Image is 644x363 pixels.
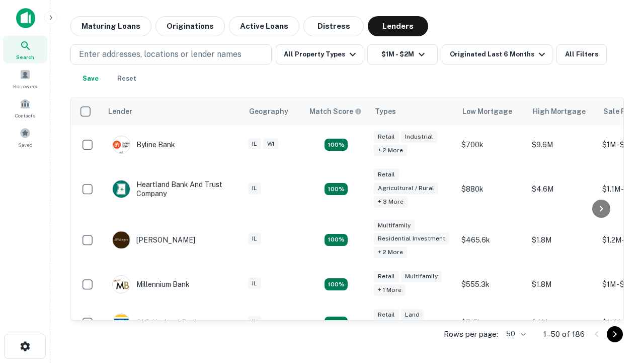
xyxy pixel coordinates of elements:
div: IL [248,233,261,245]
img: picture [113,231,130,249]
td: $1.8M [527,215,597,266]
img: picture [113,180,130,198]
div: Matching Properties: 16, hasApolloMatch: undefined [325,278,348,290]
button: Distress [303,16,364,36]
div: WI [263,138,278,150]
div: Lender [108,105,132,117]
button: Reset [111,69,143,89]
th: Capitalize uses an advanced AI algorithm to match your search with the best lender. The match sco... [303,97,369,126]
div: Matching Properties: 17, hasApolloMatch: undefined [325,183,348,195]
div: High Mortgage [533,105,586,117]
th: Geography [243,97,303,126]
h6: Match Score [309,106,360,117]
button: Active Loans [229,16,299,36]
div: Land [401,309,424,321]
div: Byline Bank [112,136,175,154]
div: Agricultural / Rural [374,183,438,194]
span: Search [16,53,34,61]
div: Millennium Bank [112,275,190,293]
td: $9.6M [527,126,597,164]
a: Search [3,36,47,63]
button: Go to next page [607,326,623,342]
img: picture [113,314,130,331]
button: Enter addresses, locations or lender names [70,44,272,65]
div: [PERSON_NAME] [112,231,195,249]
div: OLD National Bank [112,314,199,332]
div: Types [375,105,396,117]
th: Low Mortgage [456,97,527,126]
div: Multifamily [401,271,442,282]
span: Borrowers [13,82,37,90]
p: 1–50 of 186 [543,328,585,340]
button: Save your search to get updates of matches that match your search criteria. [74,69,107,89]
div: IL [248,138,261,150]
div: 50 [502,327,527,341]
button: Originated Last 6 Months [442,44,552,65]
div: Industrial [401,131,437,143]
a: Saved [3,124,47,151]
div: Residential Investment [374,233,449,245]
div: Matching Properties: 20, hasApolloMatch: undefined [325,139,348,151]
button: All Filters [556,44,607,65]
img: capitalize-icon.png [16,8,35,28]
div: Retail [374,169,399,180]
button: All Property Types [276,44,363,65]
td: $4.6M [527,164,597,215]
div: Capitalize uses an advanced AI algorithm to match your search with the best lender. The match sco... [309,106,362,117]
div: Matching Properties: 27, hasApolloMatch: undefined [325,234,348,246]
div: Retail [374,131,399,143]
button: $1M - $2M [367,44,438,65]
th: High Mortgage [527,97,597,126]
div: Originated Last 6 Months [450,48,548,60]
span: Saved [18,141,33,149]
a: Borrowers [3,65,47,92]
td: $1.8M [527,265,597,304]
p: Enter addresses, locations or lender names [79,48,242,60]
img: picture [113,136,130,153]
td: $700k [456,126,527,164]
button: Maturing Loans [70,16,151,36]
td: $555.3k [456,265,527,304]
p: Rows per page: [444,328,498,340]
div: IL [248,183,261,194]
img: picture [113,276,130,293]
span: Contacts [15,111,35,119]
div: Matching Properties: 18, hasApolloMatch: undefined [325,317,348,329]
div: + 1 more [374,284,406,296]
button: Lenders [368,16,428,36]
td: $880k [456,164,527,215]
td: $465.6k [456,215,527,266]
th: Types [369,97,456,126]
div: IL [248,316,261,328]
div: Multifamily [374,220,415,231]
div: Retail [374,271,399,282]
iframe: Chat Widget [594,250,644,298]
div: + 3 more [374,196,408,208]
div: + 2 more [374,247,407,258]
div: IL [248,278,261,289]
td: $715k [456,304,527,342]
div: Retail [374,309,399,321]
div: Geography [249,105,288,117]
button: Originations [155,16,225,36]
div: Low Mortgage [462,105,512,117]
th: Lender [102,97,243,126]
div: Heartland Bank And Trust Company [112,180,233,198]
div: + 2 more [374,145,407,156]
td: $4M [527,304,597,342]
a: Contacts [3,94,47,122]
